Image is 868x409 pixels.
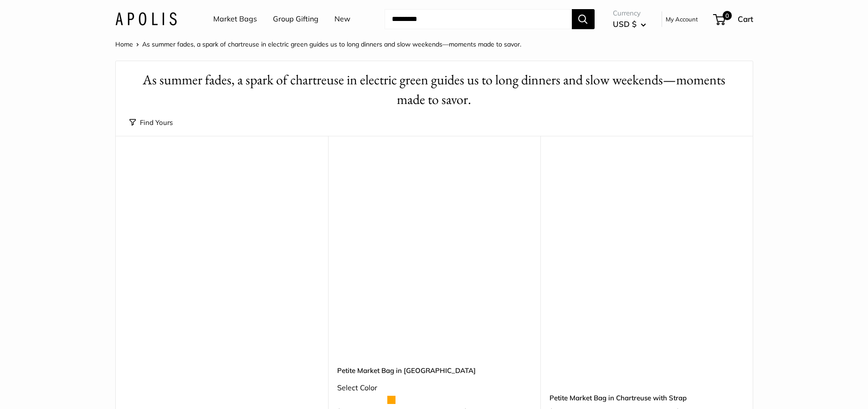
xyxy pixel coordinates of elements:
[129,70,739,109] h1: As summer fades, a spark of chartreuse in electric green guides us to long dinners and slow weeke...
[337,381,531,395] div: Select Color
[129,116,173,129] button: Find Yours
[213,12,257,26] a: Market Bags
[550,393,744,403] a: Petite Market Bag in Chartreuse with Strap
[334,12,350,26] a: New
[613,7,646,20] span: Currency
[613,19,637,29] span: USD $
[714,12,753,26] a: 0 Cart
[273,12,318,26] a: Group Gifting
[385,9,572,29] input: Search...
[142,40,521,48] span: As summer fades, a spark of chartreuse in electric green guides us to long dinners and slow weeke...
[115,12,177,26] img: Apolis
[666,14,698,25] a: My Account
[613,17,646,31] button: USD $
[722,11,731,20] span: 0
[115,38,521,50] nav: Breadcrumb
[550,159,744,353] a: Petite Market Bag in Chartreuse with StrapPetite Market Bag in Chartreuse with Strap
[337,159,531,353] a: Petite Market Bag in ChartreusePetite Market Bag in Chartreuse
[115,40,133,48] a: Home
[337,365,531,376] a: Petite Market Bag in [GEOGRAPHIC_DATA]
[738,14,753,24] span: Cart
[572,9,595,29] button: Search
